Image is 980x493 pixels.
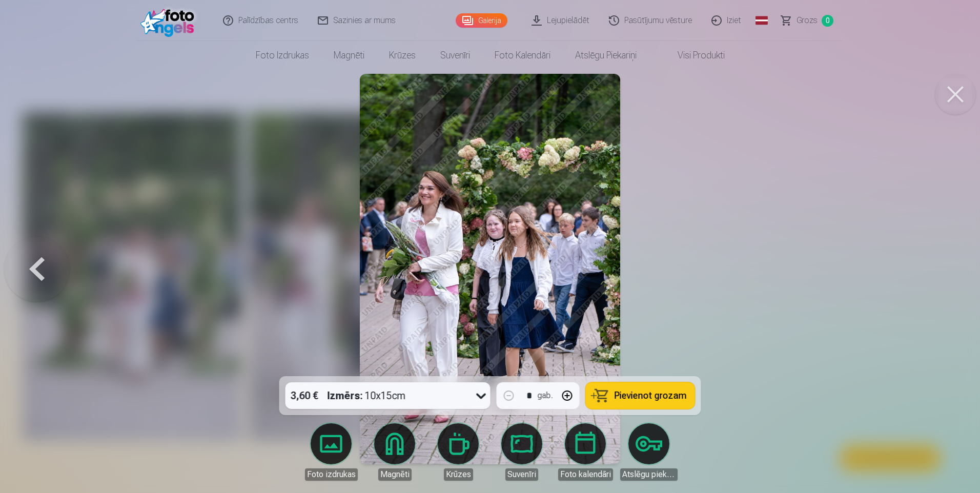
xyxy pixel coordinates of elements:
[615,391,687,400] span: Pievienot grozam
[456,13,507,28] a: Galerija
[328,388,363,403] strong: Izmērs :
[321,41,377,70] a: Magnēti
[377,41,428,70] a: Krūzes
[563,41,649,70] a: Atslēgu piekariņi
[140,4,199,37] img: /fa3
[538,389,553,402] div: gab.
[797,14,818,27] span: Grozs
[822,15,833,27] span: 0
[586,382,695,409] button: Pievienot grozam
[482,41,563,70] a: Foto kalendāri
[649,41,737,70] a: Visi produkti
[328,382,406,409] div: 10x15cm
[285,382,323,409] div: 3,60 €
[428,41,482,70] a: Suvenīri
[243,41,321,70] a: Foto izdrukas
